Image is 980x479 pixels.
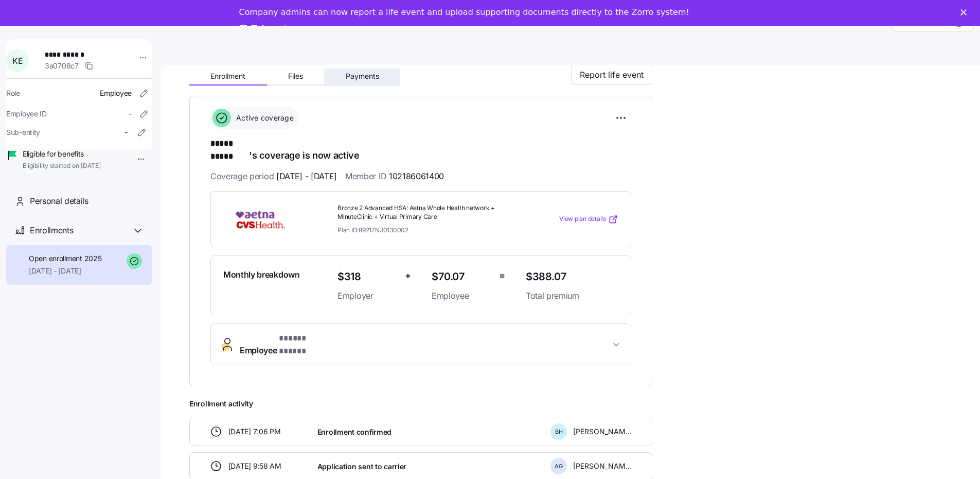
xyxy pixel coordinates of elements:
[526,268,618,285] span: $388.07
[559,214,618,225] a: View plan details
[288,73,303,80] span: Files
[100,88,132,98] span: Employee
[210,170,337,183] span: Coverage period
[189,399,652,409] span: Enrollment activity
[23,149,101,159] span: Eligible for benefits
[432,289,491,302] span: Employee
[228,426,281,437] span: [DATE] 7:06 PM
[573,461,632,471] span: [PERSON_NAME]
[559,214,606,224] span: View plan details
[6,88,20,98] span: Role
[239,24,304,35] a: Take a tour
[573,426,632,437] span: [PERSON_NAME]
[389,170,444,183] span: 102186061400
[240,332,322,357] span: Employee
[337,204,518,221] span: Bronze 2 Advanced HSA: Aetna Whole Health network + MinuteClinic + Virtual Primary Care
[571,64,652,85] button: Report life event
[210,73,245,80] span: Enrollment
[960,9,971,15] div: Close
[499,268,505,283] span: =
[432,268,491,285] span: $70.07
[276,170,337,183] span: [DATE] - [DATE]
[6,127,40,138] span: Sub-entity
[337,289,397,302] span: Employer
[6,109,47,119] span: Employee ID
[30,195,88,208] span: Personal details
[555,429,563,435] span: B H
[45,61,79,71] span: 3a0708c7
[337,226,408,234] span: Plan ID: 89217NJ0130002
[129,109,132,119] span: -
[223,268,300,281] span: Monthly breakdown
[23,162,101,170] span: Eligibility started on [DATE]
[30,224,73,237] span: Enrollments
[345,170,444,183] span: Member ID
[580,69,644,81] span: Report life event
[405,268,411,283] span: +
[233,113,294,123] span: Active coverage
[29,253,101,264] span: Open enrollment 2025
[346,73,379,80] span: Payments
[317,461,406,472] span: Application sent to carrier
[124,127,128,138] span: -
[210,138,631,162] h1: 's coverage is now active
[555,464,563,469] span: A G
[317,427,391,437] span: Enrollment confirmed
[337,268,397,285] span: $318
[12,57,23,65] span: K E
[223,208,297,231] img: Aetna CVS Health
[526,289,618,302] span: Total premium
[239,7,689,18] div: Company admins can now report a life event and upload supporting documents directly to the Zorro ...
[29,266,101,276] span: [DATE] - [DATE]
[228,461,281,471] span: [DATE] 9:58 AM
